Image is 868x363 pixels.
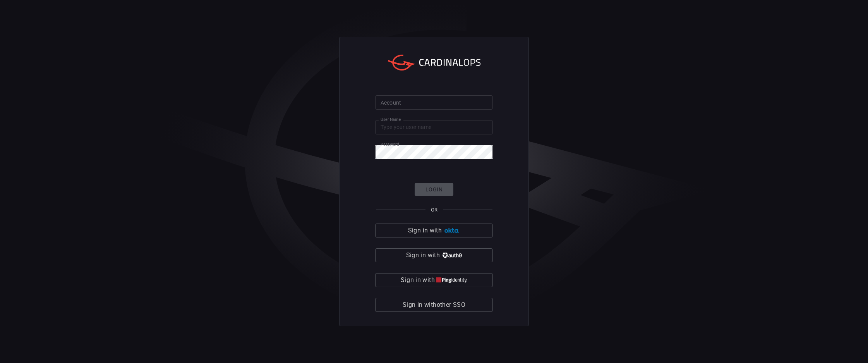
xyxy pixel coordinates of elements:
img: Ad5vKXme8s1CQAAAABJRU5ErkJggg== [443,228,460,234]
span: OR [431,207,437,213]
input: Type your account [375,95,493,110]
button: Sign in with [375,248,493,262]
input: Type your user name [375,120,493,134]
button: Sign in with [375,224,493,237]
span: Sign in with [406,250,440,261]
button: Sign in with [375,273,493,287]
span: Sign in with [408,225,442,236]
span: Sign in with other SSO [403,299,465,310]
button: Sign in withother SSO [375,298,493,312]
label: User Name [381,117,401,122]
span: Sign in with [401,275,434,286]
img: quu4iresuhQAAAABJRU5ErkJggg== [436,277,467,283]
img: vP8Hhh4KuCH8AavWKdZY7RZgAAAAASUVORK5CYII= [441,253,462,258]
label: Password [381,141,399,147]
